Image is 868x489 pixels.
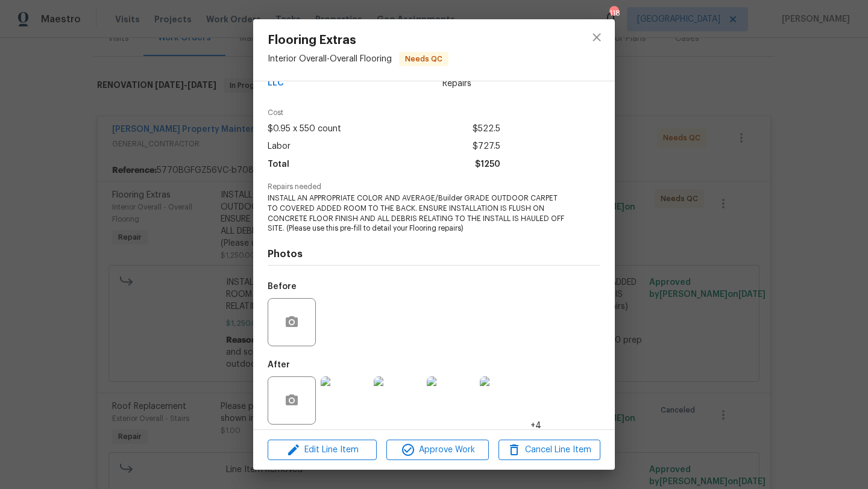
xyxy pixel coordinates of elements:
[442,78,501,90] span: Repairs
[271,443,373,458] span: Edit Line Item
[268,183,600,191] span: Repairs needed
[268,440,377,461] button: Edit Line Item
[390,443,485,458] span: Approve Work
[268,248,600,260] h4: Photos
[268,282,297,291] h5: Before
[475,156,500,173] span: $1250
[530,420,541,432] span: +4
[386,440,488,461] button: Approve Work
[400,53,447,65] span: Needs QC
[582,23,611,52] button: close
[609,7,618,19] div: 118
[268,55,392,63] span: Interior Overall - Overall Flooring
[268,109,500,117] span: Cost
[473,138,500,155] span: $727.5
[498,440,600,461] button: Cancel Line Item
[268,138,291,155] span: Labor
[502,443,597,458] span: Cancel Line Item
[268,156,289,173] span: Total
[268,361,290,369] h5: After
[268,193,567,234] span: INSTALL AN APPROPRIATE COLOR AND AVERAGE/Builder GRADE OUTDOOR CARPET TO COVERED ADDED ROOM TO TH...
[268,34,448,47] span: Flooring Extras
[473,120,500,138] span: $522.5
[268,120,341,138] span: $0.95 x 550 count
